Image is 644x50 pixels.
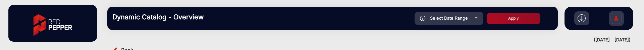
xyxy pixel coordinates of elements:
[430,15,468,21] span: Select Date Range
[101,37,631,43] div: ([DATE] - [DATE])
[420,16,426,21] img: icon
[609,8,623,31] img: Sign%20Up.svg
[578,14,586,22] img: h2download.svg
[487,13,540,24] button: Apply
[29,8,77,42] img: vmg-logo
[112,13,206,21] h3: Dynamic Catalog - Overview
